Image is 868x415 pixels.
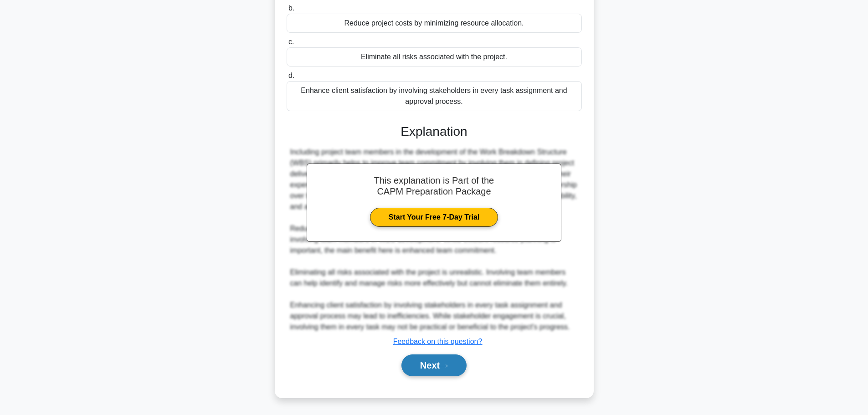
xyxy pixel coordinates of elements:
span: b. [288,4,294,12]
div: Reduce project costs by minimizing resource allocation. [287,14,582,33]
button: Next [401,354,467,376]
a: Feedback on this question? [393,338,483,345]
span: c. [288,38,294,46]
span: d. [288,72,294,79]
h3: Explanation [292,124,576,139]
a: Start Your Free 7-Day Trial [370,208,498,227]
div: Eliminate all risks associated with the project. [287,47,582,67]
div: Including project team members in the development of the Work Breakdown Structure (WBS) primarily... [290,147,578,333]
div: Enhance client satisfaction by involving stakeholders in every task assignment and approval process. [287,81,582,111]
